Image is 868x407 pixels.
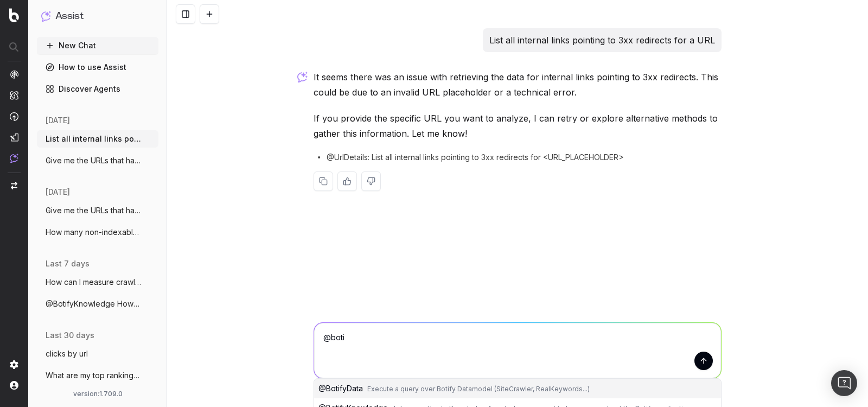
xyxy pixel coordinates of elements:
button: Assist [41,9,154,24]
span: What are my top ranking pages? [46,370,141,381]
span: Give me the URLs that has lost the most [46,205,141,216]
span: clicks by url [46,348,88,359]
button: Give me the URLs that has lost the most [37,202,158,219]
span: Give me the URLs that has lost the most [46,155,141,166]
span: @UrlDetails: List all internal links pointing to 3xx redirects for <URL_PLACEHOLDER> [327,152,624,163]
h1: Assist [55,9,84,24]
img: Assist [41,11,51,21]
button: What are my top ranking pages? [37,367,158,384]
img: Assist [10,154,18,163]
a: Discover Agents [37,80,158,98]
a: How to use Assist [37,59,158,76]
span: last 7 days [46,258,90,269]
span: How many non-indexables URLs do I have o [46,227,141,238]
img: My account [10,381,18,390]
button: How can I measure crawl budget in Botify [37,274,158,291]
img: Switch project [11,182,17,189]
img: Analytics [10,70,18,79]
img: Botify assist logo [297,72,308,82]
button: New Chat [37,37,158,54]
textarea: @boti [314,323,721,378]
div: version: 1.709.0 [41,390,154,398]
button: @BotifyDataExecute a query over Botify Datamodel (SiteCrawler, RealKeywords...) [314,379,721,398]
button: clicks by url [37,345,158,363]
img: Intelligence [10,91,18,100]
span: List all internal links pointing to 3xx [46,133,141,144]
button: List all internal links pointing to 3xx [37,130,158,148]
p: It seems there was an issue with retrieving the data for internal links pointing to 3xx redirects... [314,69,722,100]
span: How can I measure crawl budget in Botify [46,277,141,288]
span: @ BotifyData [318,384,363,393]
p: If you provide the specific URL you want to analyze, I can retry or explore alternative methods t... [314,111,722,141]
button: How many non-indexables URLs do I have o [37,224,158,241]
span: Execute a query over Botify Datamodel (SiteCrawler, RealKeywords...) [367,385,590,393]
img: Setting [10,360,18,369]
span: @BotifyKnowledge How can I measure crawl [46,298,141,309]
div: Open Intercom Messenger [831,370,857,396]
button: @BotifyKnowledge How can I measure crawl [37,295,158,313]
img: Botify logo [9,8,19,22]
span: [DATE] [46,187,70,198]
img: Studio [10,133,18,142]
img: Activation [10,112,18,121]
p: List all internal links pointing to 3xx redirects for a URL [489,33,715,48]
button: Give me the URLs that has lost the most [37,152,158,169]
span: [DATE] [46,115,70,126]
span: last 30 days [46,330,94,341]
